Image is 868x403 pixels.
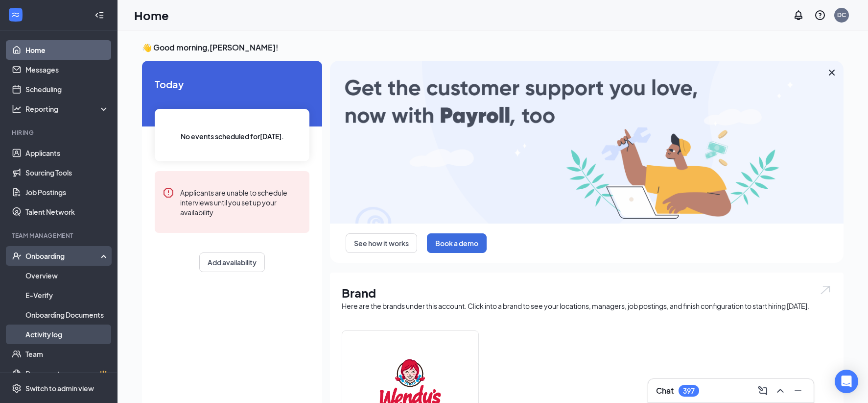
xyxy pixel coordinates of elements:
[25,40,109,60] a: Home
[25,344,109,364] a: Team
[346,233,417,253] button: See how it works
[342,301,832,311] div: Here are the brands under this account. Click into a brand to see your locations, managers, job p...
[25,364,109,383] a: DocumentsCrown
[155,76,309,92] span: Today
[793,9,804,21] svg: Notifications
[25,266,109,285] a: Overview
[330,61,844,224] img: payroll-large.gif
[12,231,107,240] div: Team Management
[656,385,674,396] h3: Chat
[12,251,22,261] svg: UserCheck
[25,104,110,114] div: Reporting
[25,285,109,305] a: E-Verify
[25,383,94,393] div: Switch to admin view
[25,202,109,222] a: Talent Network
[180,187,302,217] div: Applicants are unable to schedule interviews until you set up your availability.
[12,104,22,114] svg: Analysis
[25,325,109,344] a: Activity log
[826,67,838,78] svg: Cross
[12,383,22,393] svg: Settings
[814,9,826,21] svg: QuestionInfo
[25,251,101,261] div: Onboarding
[94,10,104,20] svg: Collapse
[773,383,788,399] button: ChevronUp
[25,143,109,163] a: Applicants
[25,182,109,202] a: Job Postings
[163,187,174,199] svg: Error
[427,233,487,253] button: Book a demo
[25,305,109,325] a: Onboarding Documents
[755,383,771,399] button: ComposeMessage
[837,11,846,19] div: DC
[792,385,804,397] svg: Minimize
[199,252,265,272] button: Add availability
[342,284,832,301] h1: Brand
[25,60,109,79] a: Messages
[11,10,21,20] svg: WorkstreamLogo
[181,131,284,142] span: No events scheduled for [DATE] .
[683,387,695,395] div: 397
[835,370,858,393] div: Open Intercom Messenger
[142,42,844,53] h3: 👋 Good morning, [PERSON_NAME] !
[757,385,769,397] svg: ComposeMessage
[774,385,786,397] svg: ChevronUp
[12,128,107,137] div: Hiring
[134,7,169,24] h1: Home
[790,383,806,399] button: Minimize
[25,79,109,99] a: Scheduling
[819,284,832,296] img: open.6027fd2a22e1237b5b06.svg
[25,163,109,182] a: Sourcing Tools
